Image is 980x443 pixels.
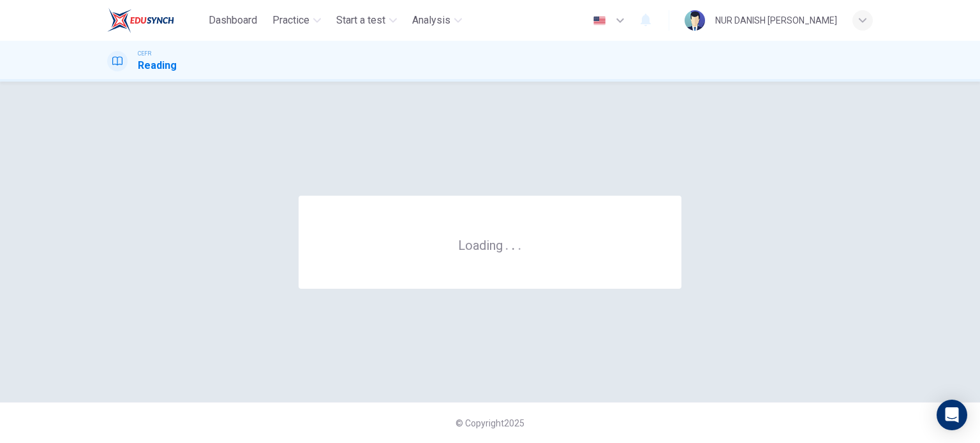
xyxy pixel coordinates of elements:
h6: . [505,233,509,254]
img: Profile picture [685,10,705,31]
span: Start a test [336,13,385,28]
span: Dashboard [209,13,257,28]
span: Analysis [412,13,450,28]
h6: . [517,233,522,254]
span: CEFR [138,49,151,58]
h1: Reading [138,58,177,73]
button: Analysis [407,9,467,32]
img: en [591,16,607,25]
button: Practice [267,9,326,32]
button: Start a test [331,9,402,32]
button: Dashboard [204,9,262,32]
a: EduSynch logo [107,8,204,33]
span: © Copyright 2025 [456,418,524,428]
h6: Loading [458,236,522,253]
div: Open Intercom Messenger [937,400,967,430]
div: NUR DANISH [PERSON_NAME] [715,13,837,28]
h6: . [511,233,516,254]
span: Practice [272,13,309,28]
img: EduSynch logo [107,8,174,33]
